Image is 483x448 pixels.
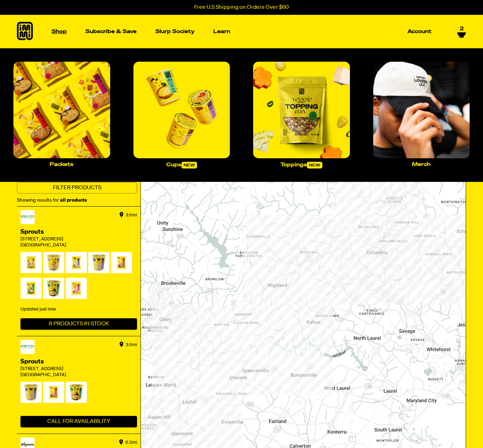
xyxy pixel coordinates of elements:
div: Sprouts [20,228,137,237]
button: Filter Products [17,182,137,194]
a: 2 [457,25,466,37]
p: Shop [52,29,67,34]
a: Account [405,26,434,37]
div: Updated just now [20,303,137,315]
p: Toppings [280,162,322,168]
a: Cupsnew [131,59,233,171]
p: Packets [50,162,73,167]
button: 8 Products In Stock [20,318,137,330]
div: 3.6 mi [126,210,137,221]
p: Subscribe & Save [85,29,137,34]
span: 2 [460,25,464,32]
div: [STREET_ADDRESS] [20,237,137,243]
span: new [181,162,197,168]
p: Merch [412,162,430,167]
div: [GEOGRAPHIC_DATA] [20,243,137,248]
a: Merch [370,59,473,170]
img: Merch_large.jpg [373,62,470,158]
div: [STREET_ADDRESS] [20,366,137,372]
a: Toppingsnew [250,59,353,171]
a: Packets [11,59,113,170]
div: 3.6 mi [126,340,137,350]
img: Cups_large.jpg [133,62,230,158]
img: toppings.png [253,62,350,158]
p: Learn [213,29,230,34]
a: Shop [49,15,70,48]
div: [GEOGRAPHIC_DATA] [20,372,137,378]
p: Cups [166,162,197,168]
div: Showing results for [17,196,137,204]
div: 6.0 mi [125,437,137,448]
a: Learn [210,15,233,48]
button: Call For Availability [20,416,137,427]
a: Slurp Society [153,26,197,37]
nav: Main navigation [49,15,434,48]
span: new [307,162,322,168]
p: Free U.S Shipping on Orders Over $60 [194,4,289,11]
img: Packets_large.jpg [13,62,110,158]
p: Slurp Society [155,29,195,34]
strong: all products [60,198,87,203]
p: Account [407,29,431,34]
a: Subscribe & Save [83,26,139,37]
div: Sprouts [20,357,137,366]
